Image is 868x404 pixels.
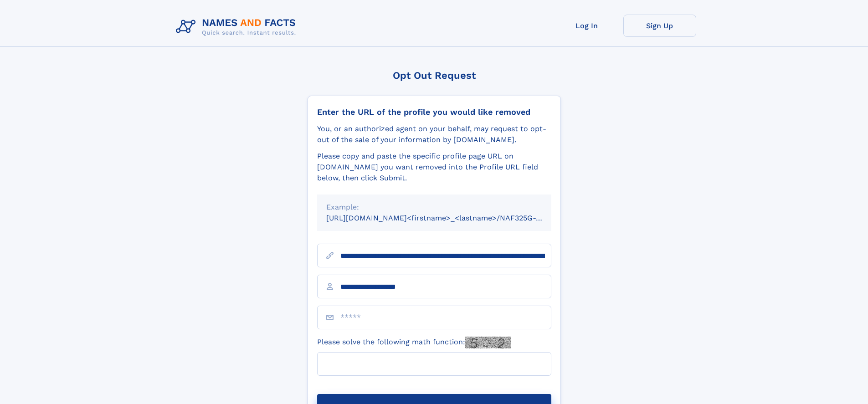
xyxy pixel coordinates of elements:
[308,70,561,81] div: Opt Out Request
[317,337,511,348] label: Please solve the following math function:
[172,15,303,39] img: Logo Names and Facts
[623,15,696,37] a: Sign Up
[326,202,542,213] div: Example:
[326,214,569,222] small: [URL][DOMAIN_NAME]<firstname>_<lastname>/NAF325G-xxxxxxxx
[317,123,551,145] div: You, or an authorized agent on your behalf, may request to opt-out of the sale of your informatio...
[550,15,623,37] a: Log In
[317,151,551,184] div: Please copy and paste the specific profile page URL on [DOMAIN_NAME] you want removed into the Pr...
[317,107,551,117] div: Enter the URL of the profile you would like removed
